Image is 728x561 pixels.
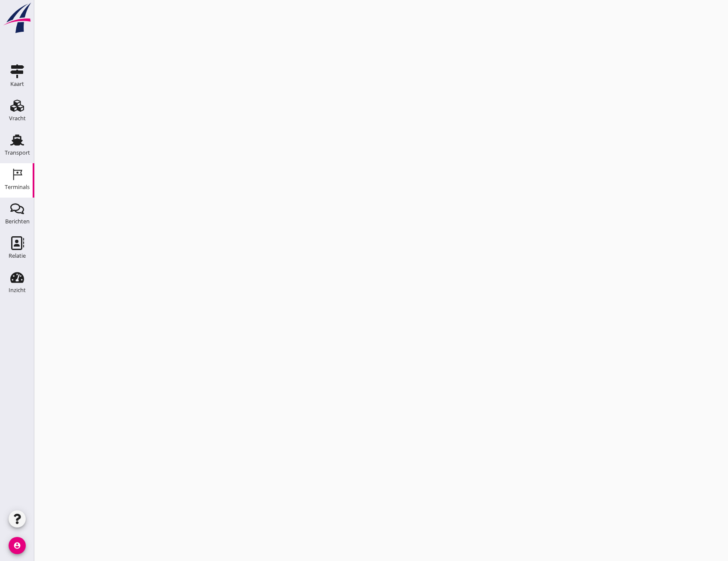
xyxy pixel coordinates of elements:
[9,253,26,259] div: Relatie
[5,184,30,190] div: Terminals
[10,81,24,87] div: Kaart
[9,287,26,293] div: Inzicht
[5,150,30,155] div: Transport
[5,219,30,224] div: Berichten
[9,116,26,121] div: Vracht
[9,537,26,554] i: account_circle
[2,2,33,34] img: logo-small.a267ee39.svg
